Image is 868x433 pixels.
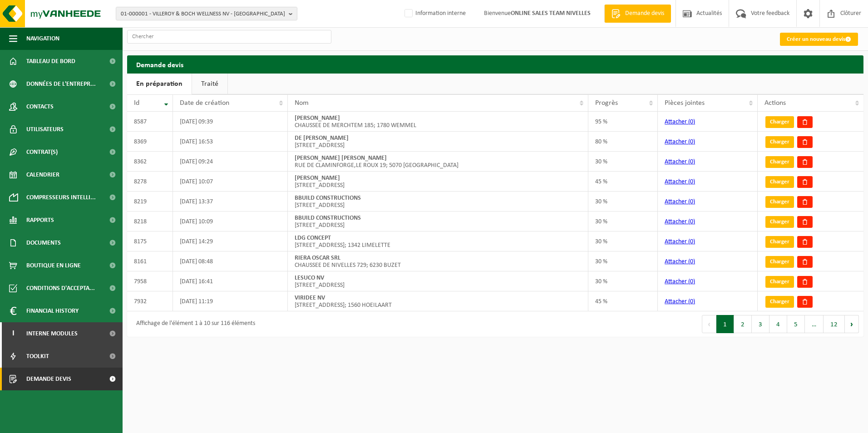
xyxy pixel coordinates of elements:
[173,192,288,212] td: [DATE] 13:37
[127,172,173,192] td: 8278
[295,255,340,261] strong: RIERA OSCAR SRL
[690,218,693,225] span: 0
[665,238,695,245] a: Attacher (0)
[665,198,695,205] a: Attacher (0)
[690,278,693,285] span: 0
[665,99,705,107] span: Pièces jointes
[26,254,81,277] span: Boutique en ligne
[288,271,588,291] td: [STREET_ADDRESS]
[690,118,693,125] span: 0
[295,155,387,162] strong: [PERSON_NAME] [PERSON_NAME]
[173,152,288,172] td: [DATE] 09:24
[588,132,658,152] td: 80 %
[764,99,786,107] span: Actions
[588,192,658,212] td: 30 %
[127,251,173,271] td: 8161
[288,291,588,311] td: [STREET_ADDRESS]; 1560 HOEILAART
[127,112,173,132] td: 8587
[665,298,695,305] a: Attacher (0)
[26,300,79,322] span: Financial History
[26,163,59,186] span: Calendrier
[127,30,331,44] input: Chercher
[26,118,64,141] span: Utilisateurs
[26,95,54,118] span: Contacts
[623,9,666,18] span: Demande devis
[127,74,192,94] a: En préparation
[665,178,695,185] a: Attacher (0)
[665,278,695,285] a: Attacher (0)
[716,315,734,333] button: 1
[588,291,658,311] td: 45 %
[665,138,695,145] a: Attacher (0)
[588,251,658,271] td: 30 %
[765,236,794,248] a: Charger
[173,231,288,251] td: [DATE] 14:29
[127,291,173,311] td: 7932
[180,99,229,107] span: Date de création
[765,256,794,268] a: Charger
[173,251,288,271] td: [DATE] 08:48
[734,315,752,333] button: 2
[116,7,297,20] button: 01-000001 - VILLEROY & BOCH WELLNESS NV - [GEOGRAPHIC_DATA]
[127,192,173,212] td: 8219
[26,322,78,345] span: Interne modules
[588,172,658,192] td: 45 %
[588,152,658,172] td: 30 %
[765,276,794,288] a: Charger
[690,198,693,205] span: 0
[26,209,54,231] span: Rapports
[127,132,173,152] td: 8369
[295,235,331,241] strong: LDG CONCEPT
[26,231,61,254] span: Documents
[690,258,693,265] span: 0
[127,212,173,231] td: 8218
[173,212,288,231] td: [DATE] 10:09
[295,175,340,182] strong: [PERSON_NAME]
[690,158,693,165] span: 0
[295,135,349,142] strong: DE [PERSON_NAME]
[288,251,588,271] td: CHAUSSEE DE NIVELLES 729; 6230 BUZET
[121,7,285,21] span: 01-000001 - VILLEROY & BOCH WELLNESS NV - [GEOGRAPHIC_DATA]
[26,73,96,95] span: Données de l'entrepr...
[588,112,658,132] td: 95 %
[765,196,794,208] a: Charger
[295,99,309,107] span: Nom
[295,215,361,221] strong: BBUILD CONSTRUCTIONS
[824,315,845,333] button: 12
[26,50,75,73] span: Tableau de bord
[295,295,325,301] strong: VIRIDEE NV
[665,218,695,225] a: Attacher (0)
[690,238,693,245] span: 0
[288,112,588,132] td: CHAUSSEE DE MERCHTEM 185; 1780 WEMMEL
[26,368,71,390] span: Demande devis
[665,258,695,265] a: Attacher (0)
[127,152,173,172] td: 8362
[173,132,288,152] td: [DATE] 16:53
[9,322,17,345] span: I
[765,216,794,228] a: Charger
[845,315,859,333] button: Next
[765,176,794,188] a: Charger
[288,172,588,192] td: [STREET_ADDRESS]
[765,156,794,168] a: Charger
[765,136,794,148] a: Charger
[26,277,95,300] span: Conditions d'accepta...
[765,296,794,308] a: Charger
[588,212,658,231] td: 30 %
[780,33,858,46] a: Créer un nouveau devis
[173,172,288,192] td: [DATE] 10:07
[295,275,324,281] strong: LESUCO NV
[288,231,588,251] td: [STREET_ADDRESS]; 1342 LIMELETTE
[288,192,588,212] td: [STREET_ADDRESS]
[26,141,58,163] span: Contrat(s)
[26,345,49,368] span: Toolkit
[665,118,695,125] a: Attacher (0)
[295,195,361,202] strong: BBUILD CONSTRUCTIONS
[288,212,588,231] td: [STREET_ADDRESS]
[690,138,693,145] span: 0
[702,315,716,333] button: Previous
[595,99,618,107] span: Progrès
[26,27,59,50] span: Navigation
[690,298,693,305] span: 0
[511,10,591,17] strong: ONLINE SALES TEAM NIVELLES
